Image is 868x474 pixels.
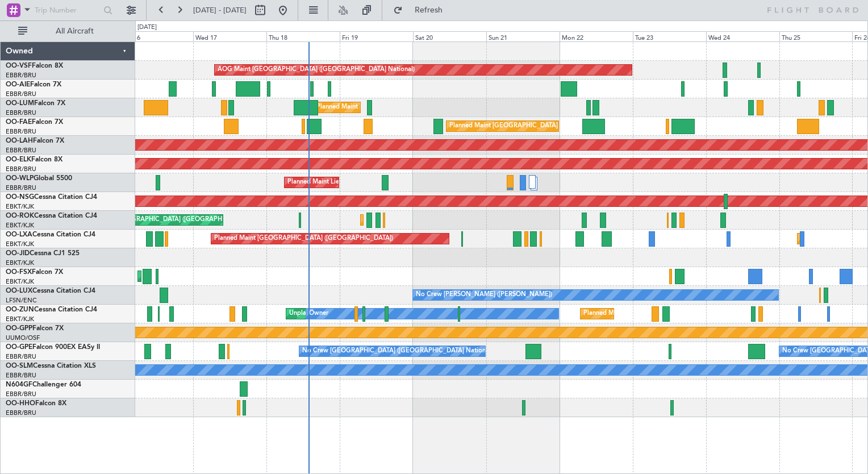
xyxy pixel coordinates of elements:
[12,22,123,40] button: All Aircraft
[193,31,266,41] div: Wed 17
[6,334,40,342] a: UUMO/OSF
[6,306,97,313] a: OO-ZUNCessna Citation CJ4
[6,175,72,182] a: OO-WLPGlobal 5500
[302,343,493,360] div: No Crew [GEOGRAPHIC_DATA] ([GEOGRAPHIC_DATA] National)
[72,211,251,228] div: Planned Maint [GEOGRAPHIC_DATA] ([GEOGRAPHIC_DATA])
[6,71,36,80] a: EBBR/BRU
[6,156,62,163] a: OO-ELKFalcon 8X
[6,306,34,313] span: OO-ZUN
[6,325,32,332] span: OO-GPP
[218,61,415,78] div: AOG Maint [GEOGRAPHIC_DATA] ([GEOGRAPHIC_DATA] National)
[6,250,30,257] span: OO-JID
[6,240,34,248] a: EBKT/KJK
[141,268,265,285] div: AOG Maint Kortrijk-[GEOGRAPHIC_DATA]
[6,194,97,201] a: OO-NSGCessna Citation CJ4
[214,230,393,247] div: Planned Maint [GEOGRAPHIC_DATA] ([GEOGRAPHIC_DATA])
[6,119,63,126] a: OO-FAEFalcon 7X
[120,31,193,41] div: Tue 16
[6,344,32,351] span: OO-GPE
[449,118,655,135] div: Planned Maint [GEOGRAPHIC_DATA] ([GEOGRAPHIC_DATA] National)
[6,288,95,294] a: OO-LUXCessna Citation CJ4
[6,259,34,267] a: EBKT/KJK
[6,381,81,388] a: N604GFChallenger 604
[6,63,32,69] span: OO-VSF
[6,390,36,398] a: EBBR/BRU
[416,286,552,303] div: No Crew [PERSON_NAME] ([PERSON_NAME])
[6,363,96,369] a: OO-SLMCessna Citation XLS
[6,231,32,238] span: OO-LXA
[6,213,97,219] a: OO-ROKCessna Citation CJ4
[583,305,716,322] div: Planned Maint Kortrijk-[GEOGRAPHIC_DATA]
[6,400,35,407] span: OO-HHO
[486,31,560,41] div: Sun 21
[6,296,37,305] a: LFSN/ENC
[287,174,347,191] div: Planned Maint Liege
[6,165,36,173] a: EBBR/BRU
[340,31,413,41] div: Fri 19
[6,325,64,332] a: OO-GPPFalcon 7X
[6,221,34,230] a: EBKT/KJK
[6,288,32,294] span: OO-LUX
[6,352,36,361] a: EBBR/BRU
[30,27,120,35] span: All Aircraft
[6,315,34,323] a: EBKT/KJK
[6,138,33,144] span: OO-LAH
[413,31,486,41] div: Sat 20
[6,81,61,88] a: OO-AIEFalcon 7X
[6,175,34,182] span: OO-WLP
[6,400,66,407] a: OO-HHOFalcon 8X
[6,194,34,201] span: OO-NSG
[6,138,64,144] a: OO-LAHFalcon 7X
[6,363,33,369] span: OO-SLM
[560,31,633,41] div: Mon 22
[6,269,63,276] a: OO-FSXFalcon 7X
[6,277,34,286] a: EBKT/KJK
[405,6,453,14] span: Refresh
[6,371,36,380] a: EBBR/BRU
[137,23,157,32] div: [DATE]
[706,31,779,41] div: Wed 24
[6,409,36,417] a: EBBR/BRU
[309,305,328,322] div: Owner
[266,31,340,41] div: Thu 18
[6,344,100,351] a: OO-GPEFalcon 900EX EASy II
[633,31,706,41] div: Tue 23
[289,305,473,322] div: Unplanned Maint [GEOGRAPHIC_DATA]-[GEOGRAPHIC_DATA]
[6,63,63,69] a: OO-VSFFalcon 8X
[6,100,65,107] a: OO-LUMFalcon 7X
[6,109,36,117] a: EBBR/BRU
[6,127,36,136] a: EBBR/BRU
[6,213,34,219] span: OO-ROK
[779,31,853,41] div: Thu 25
[6,81,30,88] span: OO-AIE
[193,5,247,15] span: [DATE] - [DATE]
[6,100,34,107] span: OO-LUM
[6,269,32,276] span: OO-FSX
[6,156,31,163] span: OO-ELK
[6,90,36,98] a: EBBR/BRU
[6,184,36,192] a: EBBR/BRU
[6,381,32,388] span: N604GF
[6,250,80,257] a: OO-JIDCessna CJ1 525
[35,2,100,19] input: Trip Number
[6,202,34,211] a: EBKT/KJK
[6,146,36,155] a: EBBR/BRU
[6,119,32,126] span: OO-FAE
[388,1,456,19] button: Refresh
[6,231,95,238] a: OO-LXACessna Citation CJ4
